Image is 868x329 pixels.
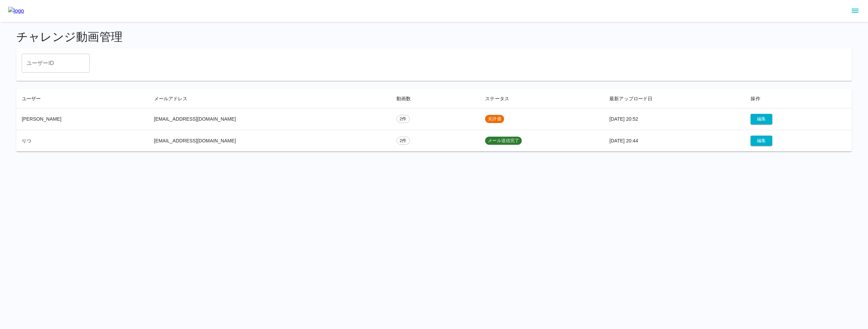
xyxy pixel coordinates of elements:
[604,108,745,130] td: [DATE] 20:52
[16,89,149,108] th: ユーザー
[16,30,852,44] h4: チャレンジ動画管理
[751,136,772,146] button: 編集
[397,116,409,122] span: 2件
[149,108,391,130] td: [EMAIL_ADDRESS][DOMAIN_NAME]
[485,138,522,144] span: メール送信完了
[8,7,24,15] img: logo
[604,130,745,152] td: [DATE] 20:44
[16,130,149,152] td: りつ
[397,138,409,144] span: 2件
[485,116,504,122] span: 未評価
[149,130,391,152] td: [EMAIL_ADDRESS][DOMAIN_NAME]
[751,114,772,124] button: 編集
[16,108,149,130] td: [PERSON_NAME]
[604,89,745,108] th: 最新アップロード日
[745,89,852,108] th: 操作
[480,89,604,108] th: ステータス
[391,89,480,108] th: 動画数
[149,89,391,108] th: メールアドレス
[849,5,861,17] button: sidemenu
